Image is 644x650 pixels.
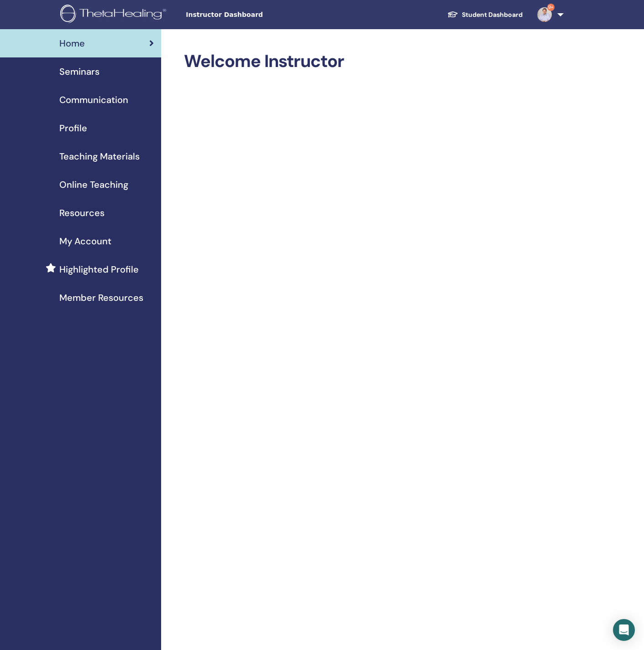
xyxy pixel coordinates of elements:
[59,150,140,163] span: Teaching Materials
[59,93,128,107] span: Communication
[440,6,530,23] a: Student Dashboard
[59,65,99,78] span: Seminars
[447,10,458,18] img: graduation-cap-white.svg
[59,234,111,248] span: My Account
[537,7,552,22] img: default.jpg
[59,291,143,304] span: Member Resources
[186,10,323,20] span: Instructor Dashboard
[60,5,169,25] img: logo.png
[59,36,85,50] span: Home
[59,206,105,220] span: Resources
[547,4,555,11] span: 9+
[59,121,87,135] span: Profile
[184,51,562,72] h2: Welcome Instructor
[613,619,635,641] div: Open Intercom Messenger
[59,263,139,276] span: Highlighted Profile
[59,178,128,191] span: Online Teaching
